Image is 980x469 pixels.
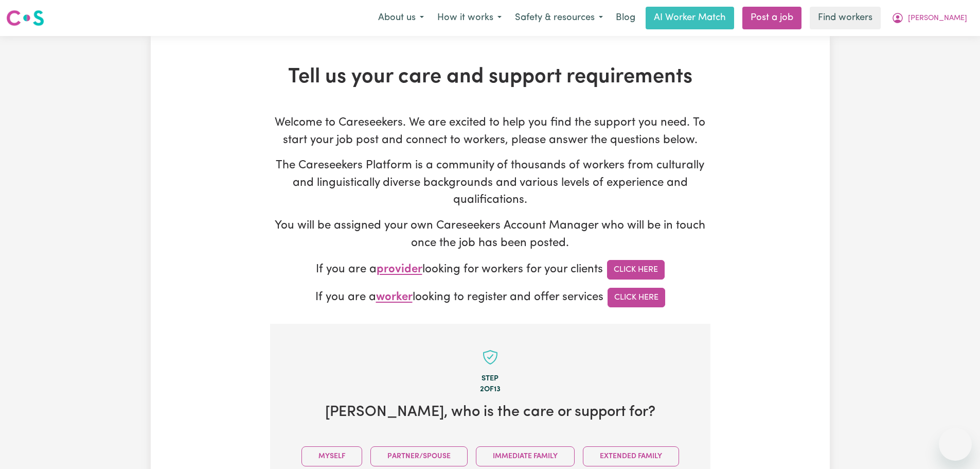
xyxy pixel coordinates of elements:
[270,157,710,209] p: The Careseekers Platform is a community of thousands of workers from culturally and linguisticall...
[939,428,972,461] iframe: Button to launch messaging window
[885,7,974,29] button: My Account
[270,217,710,252] p: You will be assigned your own Careseekers Account Manager who will be in touch once the job has b...
[608,288,665,307] a: Click Here
[287,385,694,396] div: 2 of 13
[270,65,710,90] h1: Tell us your care and support requirements
[377,264,422,276] span: provider
[742,7,801,29] a: Post a job
[607,260,665,280] a: Click Here
[371,7,431,29] button: About us
[287,404,694,422] h2: [PERSON_NAME] , who is the care or support for?
[370,446,468,466] button: Partner/Spouse
[646,7,734,29] a: AI Worker Match
[431,7,508,29] button: How it works
[270,114,710,149] p: Welcome to Careseekers. We are excited to help you find the support you need. To start your job p...
[287,373,694,385] div: Step
[508,7,610,29] button: Safety & resources
[6,6,44,30] a: Careseekers logo
[376,292,413,304] span: worker
[270,288,710,307] p: If you are a looking to register and offer services
[610,7,642,29] a: Blog
[6,9,44,27] img: Careseekers logo
[301,446,362,466] button: Myself
[476,446,575,466] button: Immediate Family
[810,7,881,29] a: Find workers
[908,13,967,24] span: [PERSON_NAME]
[583,446,679,466] button: Extended Family
[270,260,710,280] p: If you are a looking for workers for your clients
